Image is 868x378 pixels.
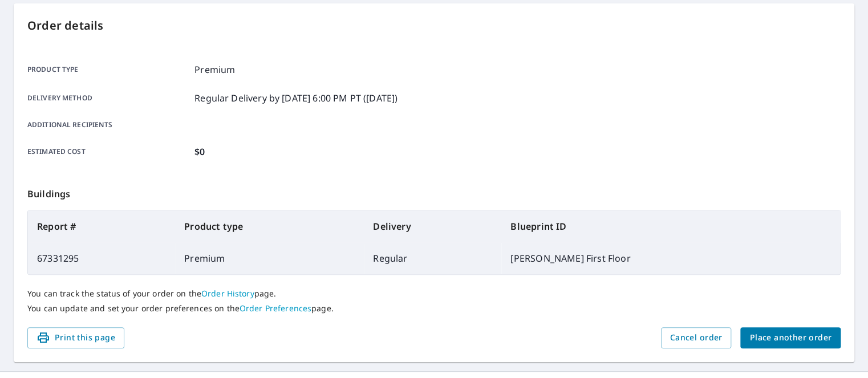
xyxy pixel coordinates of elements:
[175,210,364,242] th: Product type
[194,63,235,76] p: Premium
[175,242,364,274] td: Premium
[27,303,841,314] p: You can update and set your order preferences on the page.
[501,242,840,274] td: [PERSON_NAME] First Floor
[27,91,190,105] p: Delivery method
[661,327,732,348] button: Cancel order
[28,242,175,274] td: 67331295
[364,242,501,274] td: Regular
[201,288,254,299] a: Order History
[27,327,124,348] button: Print this page
[749,331,832,345] span: Place another order
[27,17,841,34] p: Order details
[240,303,311,314] a: Order Preferences
[740,327,841,348] button: Place another order
[27,288,841,299] p: You can track the status of your order on the page.
[27,120,190,130] p: Additional recipients
[194,91,398,105] p: Regular Delivery by [DATE] 6:00 PM PT ([DATE])
[194,145,205,158] p: $0
[28,210,175,242] th: Report #
[27,173,841,210] p: Buildings
[364,210,501,242] th: Delivery
[27,145,190,158] p: Estimated cost
[501,210,840,242] th: Blueprint ID
[36,331,115,345] span: Print this page
[27,63,190,76] p: Product type
[670,331,723,345] span: Cancel order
